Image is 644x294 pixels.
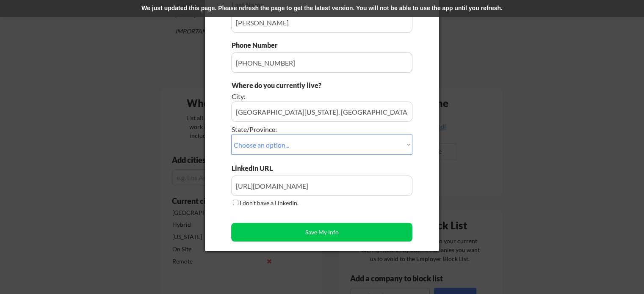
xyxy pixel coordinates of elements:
input: Type here... [231,176,412,196]
label: I don't have a LinkedIn. [240,199,299,206]
div: City: [232,92,365,101]
button: Save My Info [231,223,412,242]
input: e.g. Los Angeles [231,102,412,122]
div: Where do you currently live? [232,81,365,90]
input: Type here... [231,12,412,33]
div: LinkedIn URL [232,164,295,173]
div: State/Province: [232,125,365,134]
input: Type here... [231,52,412,73]
div: Phone Number [232,41,282,50]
